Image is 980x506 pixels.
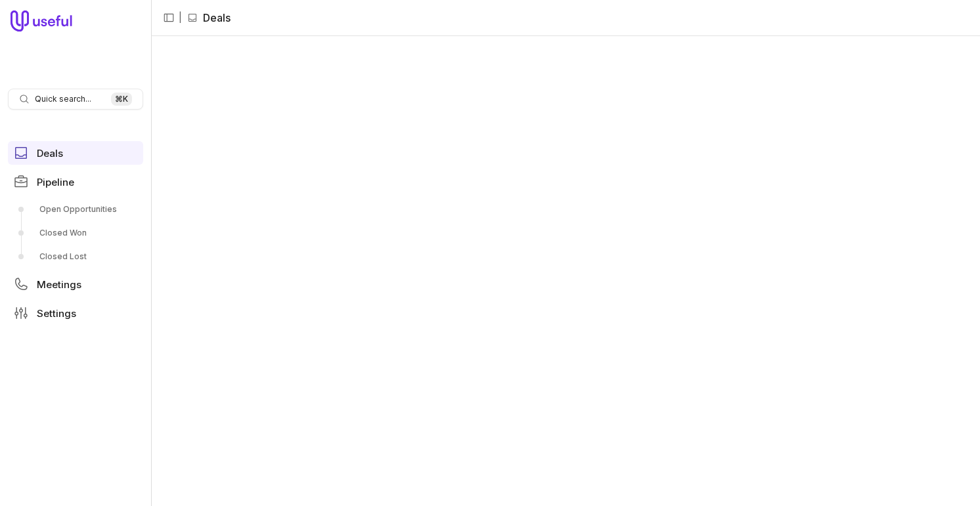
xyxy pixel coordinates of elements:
[35,94,91,104] span: Quick search...
[111,93,132,106] kbd: ⌘ K
[8,199,143,220] a: Open Opportunities
[37,177,74,187] span: Pipeline
[8,170,143,194] a: Pipeline
[8,272,143,296] a: Meetings
[37,148,63,158] span: Deals
[187,10,231,26] li: Deals
[8,301,143,325] a: Settings
[159,8,179,28] button: Collapse sidebar
[8,246,143,267] a: Closed Lost
[37,308,76,318] span: Settings
[37,280,81,289] span: Meetings
[8,141,143,165] a: Deals
[179,10,182,26] span: |
[8,222,143,243] a: Closed Won
[8,199,143,267] div: Pipeline submenu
